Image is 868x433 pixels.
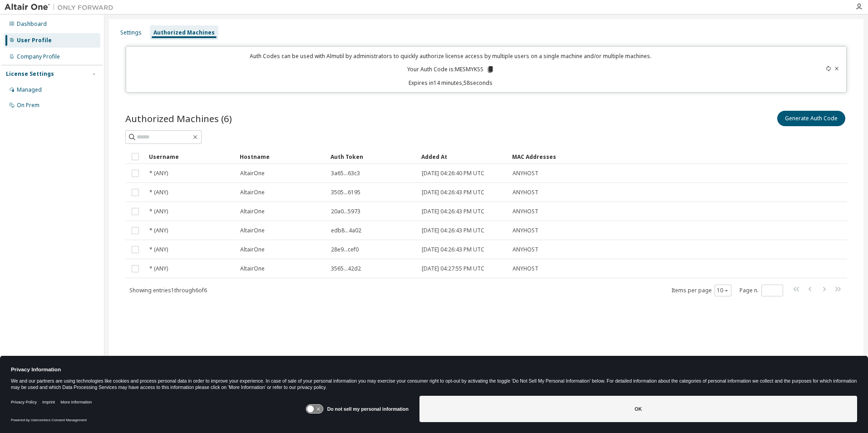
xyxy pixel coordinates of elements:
[149,170,168,177] span: * (ANY)
[125,112,232,125] span: Authorized Machines (6)
[513,189,538,196] span: ANYHOST
[17,37,52,44] div: User Profile
[330,149,414,164] div: Auth Token
[240,265,265,272] span: AltairOne
[331,189,360,196] span: 3505...6195
[153,29,215,36] div: Authorized Machines
[331,170,360,177] span: 3a65...63c3
[422,265,484,272] span: [DATE] 04:27:55 PM UTC
[331,227,361,234] span: edb8...4a02
[149,189,168,196] span: * (ANY)
[240,246,265,253] span: AltairOne
[717,287,729,294] button: 10
[129,286,207,294] span: Showing entries 1 through 6 of 6
[422,227,484,234] span: [DATE] 04:26:43 PM UTC
[149,265,168,272] span: * (ANY)
[513,246,538,253] span: ANYHOST
[331,208,360,215] span: 20a0...5973
[240,149,323,164] div: Hostname
[6,70,54,78] div: License Settings
[422,208,484,215] span: [DATE] 04:26:43 PM UTC
[132,52,770,60] p: Auth Codes can be used with Almutil by administrators to quickly authorize license access by mult...
[17,102,39,109] div: On Prem
[240,208,265,215] span: AltairOne
[740,285,783,296] span: Page n.
[513,227,538,234] span: ANYHOST
[777,111,845,126] button: Generate Auth Code
[512,149,752,164] div: MAC Addresses
[513,265,538,272] span: ANYHOST
[421,149,505,164] div: Added At
[240,170,265,177] span: AltairOne
[240,189,265,196] span: AltairOne
[331,246,359,253] span: 28e9...cef0
[149,227,168,234] span: * (ANY)
[17,86,42,93] div: Managed
[17,20,47,28] div: Dashboard
[422,189,484,196] span: [DATE] 04:26:43 PM UTC
[407,65,494,74] p: Your Auth Code is: MESMYKSS
[513,170,538,177] span: ANYHOST
[513,208,538,215] span: ANYHOST
[149,246,168,253] span: * (ANY)
[149,149,232,164] div: Username
[5,3,118,12] img: Altair One
[422,246,484,253] span: [DATE] 04:26:43 PM UTC
[331,265,361,272] span: 3565...42d2
[422,170,484,177] span: [DATE] 04:26:40 PM UTC
[149,208,168,215] span: * (ANY)
[671,285,731,296] span: Items per page
[120,29,142,36] div: Settings
[240,227,265,234] span: AltairOne
[132,79,770,87] p: Expires in 14 minutes, 58 seconds
[17,53,60,60] div: Company Profile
